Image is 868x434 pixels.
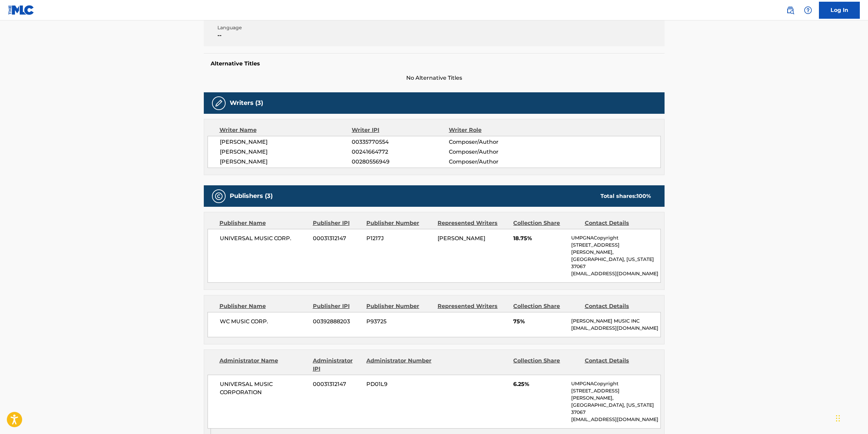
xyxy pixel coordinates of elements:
img: search [786,6,794,14]
div: Collection Share [513,357,579,373]
p: [PERSON_NAME] MUSIC INC [571,317,660,325]
span: -- [217,31,328,40]
span: 00392888203 [313,317,361,326]
span: Composer/Author [449,148,537,156]
iframe: Chat Widget [834,401,868,434]
span: Composer/Author [449,158,537,166]
span: 00280556949 [352,158,448,166]
div: Contact Details [585,302,651,310]
div: Publisher Name [219,219,308,227]
span: 00031312147 [313,380,361,388]
p: [STREET_ADDRESS][PERSON_NAME], [571,242,660,256]
p: [EMAIL_ADDRESS][DOMAIN_NAME] [571,416,660,423]
p: [EMAIL_ADDRESS][DOMAIN_NAME] [571,325,660,332]
div: Help [801,3,815,17]
img: Publishers [215,192,223,200]
span: Composer/Author [449,138,537,146]
span: 00031312147 [313,234,361,243]
div: Collection Share [513,219,579,227]
p: [GEOGRAPHIC_DATA], [US_STATE] 37067 [571,256,660,270]
div: Writer Name [219,126,352,134]
div: Administrator IPI [313,357,361,373]
div: Administrator Number [366,357,432,373]
span: 18.75% [513,234,566,243]
span: WC MUSIC CORP. [220,317,308,326]
span: 6.25% [513,380,566,388]
div: Publisher Number [366,219,432,227]
span: UNIVERSAL MUSIC CORP. [220,234,308,243]
p: [GEOGRAPHIC_DATA], [US_STATE] 37067 [571,402,660,416]
img: Writers [215,99,223,107]
span: [PERSON_NAME] [438,235,485,242]
h5: Alternative Titles [211,60,658,67]
span: 00335770554 [352,138,448,146]
span: UNIVERSAL MUSIC CORPORATION [220,380,308,397]
div: Collection Share [513,302,579,310]
div: Contact Details [585,219,651,227]
p: UMPGNACopyright [571,234,660,242]
div: Publisher Name [219,302,308,310]
span: Language [217,24,328,31]
span: No Alternative Titles [204,74,665,82]
div: Represented Writers [438,302,508,310]
p: UMPGNACopyright [571,380,660,387]
div: Drag [836,408,840,429]
a: Log In [819,2,860,19]
span: 75% [513,317,566,326]
span: P1217J [366,234,432,243]
p: [EMAIL_ADDRESS][DOMAIN_NAME] [571,270,660,277]
span: [PERSON_NAME] [220,148,352,156]
div: Represented Writers [438,219,508,227]
p: [STREET_ADDRESS][PERSON_NAME], [571,387,660,402]
span: [PERSON_NAME] [220,158,352,166]
a: Public Search [783,3,797,17]
span: PD01L9 [366,380,432,388]
div: Writer Role [449,126,537,134]
span: [PERSON_NAME] [220,138,352,146]
span: 00241664772 [352,148,448,156]
div: Contact Details [585,357,651,373]
div: Writer IPI [352,126,449,134]
div: Administrator Name [219,357,308,373]
div: Total shares: [600,192,651,200]
div: Publisher IPI [313,219,361,227]
h5: Writers (3) [230,99,263,107]
span: 100 % [637,193,651,199]
div: Publisher IPI [313,302,361,310]
span: P93725 [366,317,432,326]
h5: Publishers (3) [230,192,273,200]
img: help [804,6,812,14]
img: MLC Logo [8,5,34,15]
div: Publisher Number [366,302,432,310]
